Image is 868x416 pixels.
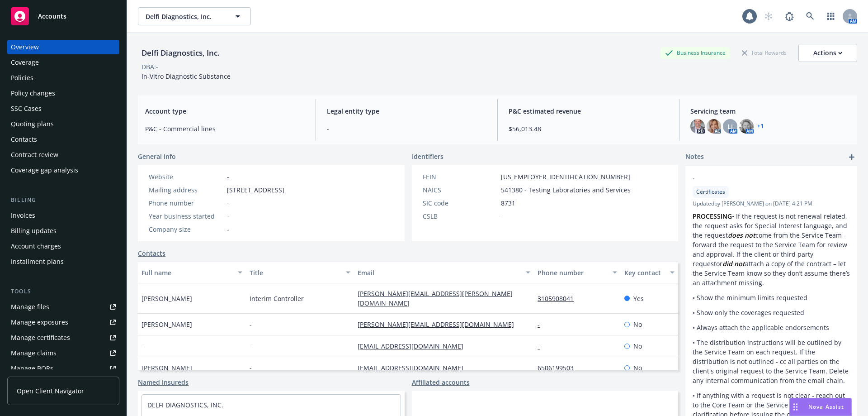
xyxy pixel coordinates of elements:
button: Nova Assist [789,398,852,416]
div: DBA: - [142,62,158,72]
div: Quoting plans [11,117,54,131]
span: Legal entity type [327,106,486,116]
a: Quoting plans [7,117,119,131]
div: Website [149,172,223,182]
a: Contract review [7,148,119,162]
p: • Always attach the applicable endorsements [693,323,850,332]
span: No [633,341,642,351]
span: Updated by [PERSON_NAME] on [DATE] 4:21 PM [693,200,850,208]
p: • If the request is not renewal related, the request asks for Special Interest language, and the ... [693,211,850,287]
a: [EMAIL_ADDRESS][DOMAIN_NAME] [358,363,471,372]
a: Coverage gap analysis [7,163,119,177]
div: Year business started [149,211,223,221]
a: Accounts [7,4,119,29]
img: photo [739,119,754,134]
p: • The distribution instructions will be outlined by the Service Team on each request. If the dist... [693,338,850,385]
span: LI [727,122,733,131]
div: Policy changes [11,86,55,100]
a: Contacts [7,132,119,147]
em: did not [722,259,745,268]
img: photo [690,119,705,134]
a: Billing updates [7,224,119,238]
span: [US_EMPLOYER_IDENTIFICATION_NUMBER] [501,172,630,182]
button: Full name [138,262,246,283]
span: [PERSON_NAME] [142,363,192,373]
span: Account type [145,106,305,116]
div: Coverage gap analysis [11,163,78,177]
p: • Show the minimum limits requested [693,293,850,302]
span: Interim Controller [250,294,304,303]
div: Overview [11,40,39,54]
button: Key contact [621,262,678,283]
span: No [633,320,642,329]
a: 6506199503 [538,363,581,372]
button: Title [246,262,354,283]
a: Start snowing [759,7,778,25]
span: - [250,320,252,329]
div: Policies [11,71,33,85]
div: Mailing address [149,185,223,195]
span: 8731 [501,198,515,208]
span: Identifiers [412,152,443,161]
div: CSLB [423,211,497,221]
a: Contacts [138,249,165,258]
div: Installment plans [11,254,64,269]
div: Manage exposures [11,315,68,330]
a: Invoices [7,208,119,223]
span: Accounts [38,13,66,20]
span: - [227,225,229,234]
span: Open Client Navigator [17,386,84,396]
a: [PERSON_NAME][EMAIL_ADDRESS][DOMAIN_NAME] [358,320,521,329]
strong: PROCESSING [693,212,732,220]
div: Total Rewards [737,47,791,58]
a: Policy changes [7,86,119,100]
div: Business Insurance [660,47,730,58]
span: - [693,173,826,183]
div: Company size [149,225,223,234]
a: Manage exposures [7,315,119,330]
span: Servicing team [690,106,850,116]
div: Contract review [11,148,58,162]
div: Email [358,268,520,277]
div: Key contact [624,268,665,277]
a: Manage files [7,300,119,314]
span: General info [138,152,176,161]
span: - [327,124,486,134]
div: Invoices [11,208,35,223]
a: DELFI DIAGNOSTICS, INC. [147,401,223,409]
div: Actions [813,44,842,62]
a: 3105908041 [538,294,581,303]
a: [EMAIL_ADDRESS][DOMAIN_NAME] [358,342,471,350]
span: - [227,198,229,208]
div: Contacts [11,132,37,147]
a: Manage claims [7,346,119,360]
span: - [501,211,503,221]
div: SIC code [423,198,497,208]
a: Policies [7,71,119,85]
div: Coverage [11,55,39,70]
img: photo [707,119,721,134]
div: Full name [142,268,232,277]
div: Drag to move [790,398,801,416]
span: 541380 - Testing Laboratories and Services [501,185,631,195]
div: Manage files [11,300,49,314]
span: [STREET_ADDRESS] [227,185,284,195]
div: Billing updates [11,224,57,238]
div: FEIN [423,172,497,182]
a: Coverage [7,55,119,70]
button: Delfi Diagnostics, Inc. [138,7,251,25]
span: - [227,211,229,221]
span: Nova Assist [808,403,844,411]
a: Affiliated accounts [412,378,470,387]
a: [PERSON_NAME][EMAIL_ADDRESS][PERSON_NAME][DOMAIN_NAME] [358,289,513,307]
a: - [538,320,547,329]
a: Switch app [822,7,840,25]
div: NAICS [423,185,497,195]
a: SSC Cases [7,101,119,116]
a: Report a Bug [780,7,798,25]
span: No [633,363,642,373]
a: - [538,342,547,350]
span: [PERSON_NAME] [142,320,192,329]
div: Title [250,268,340,277]
div: Manage BORs [11,361,53,376]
